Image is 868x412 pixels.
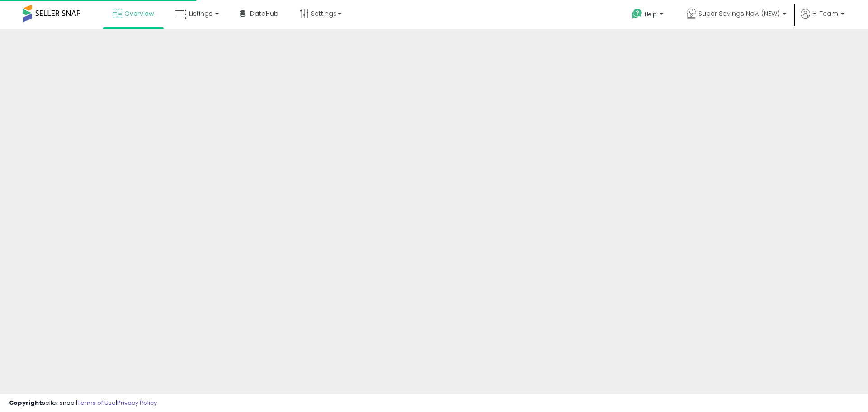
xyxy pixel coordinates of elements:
[117,398,157,407] a: Privacy Policy
[645,10,657,18] span: Help
[77,398,116,407] a: Terms of Use
[250,9,278,18] span: DataHub
[624,1,672,29] a: Help
[801,9,844,29] a: Hi Team
[698,9,780,18] span: Super Savings Now (NEW)
[189,9,212,18] span: Listings
[124,9,154,18] span: Overview
[812,9,838,18] span: Hi Team
[9,399,157,407] div: seller snap | |
[9,398,42,407] strong: Copyright
[631,8,642,19] i: Get Help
